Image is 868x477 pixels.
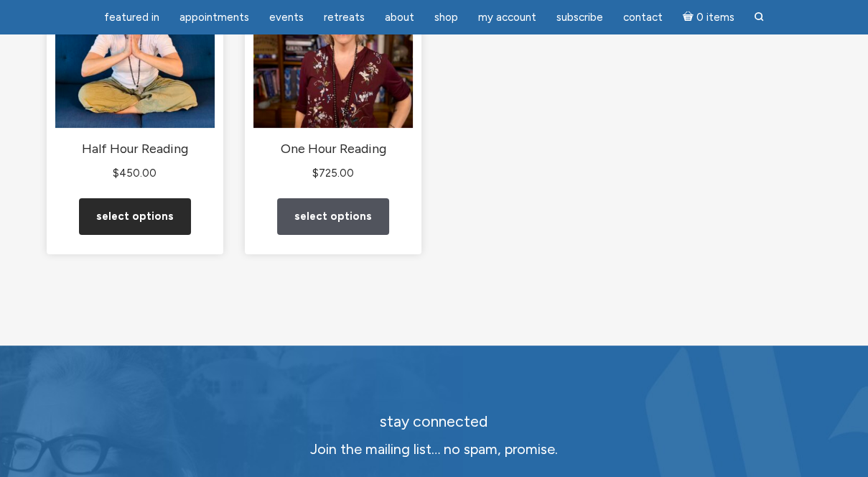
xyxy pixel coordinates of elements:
h2: One Hour Reading [253,140,413,157]
a: Read more about “One Hour Reading” [277,198,389,235]
a: Subscribe [548,4,612,32]
span: $ [312,167,319,180]
a: Retreats [315,4,373,32]
a: My Account [470,4,545,32]
h2: stay connected [179,413,689,430]
a: Appointments [171,4,258,32]
span: featured in [104,11,159,24]
span: Appointments [179,11,249,24]
h2: Half Hour Reading [55,140,215,157]
span: Subscribe [556,11,603,24]
a: About [376,4,423,32]
span: $ [113,167,119,180]
span: About [385,11,414,24]
span: Shop [434,11,458,24]
a: Shop [426,4,467,32]
a: Cart0 items [674,2,743,32]
span: Contact [623,11,663,24]
span: My Account [478,11,536,24]
span: 0 items [696,12,734,23]
a: Events [261,4,312,32]
span: Retreats [324,11,365,24]
i: Cart [683,11,696,24]
bdi: 725.00 [312,167,354,180]
span: Events [269,11,304,24]
p: Join the mailing list… no spam, promise. [179,438,689,460]
a: Contact [615,4,671,32]
a: featured in [95,4,168,32]
a: Read more about “Half Hour Reading” [79,198,191,235]
bdi: 450.00 [113,167,157,180]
